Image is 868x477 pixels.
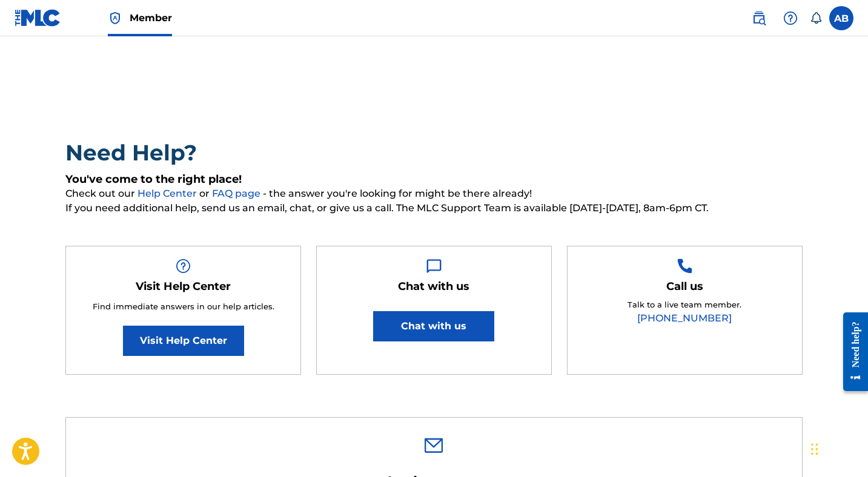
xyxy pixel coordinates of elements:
[373,311,494,341] button: Chat with us
[834,303,868,401] iframe: Resource Center
[807,419,868,477] iframe: Chat Widget
[65,201,803,215] span: If you need additional help, send us an email, chat, or give us a call. The MLC Support Team is a...
[65,186,803,201] span: Check out our or - the answer you're looking for might be there already!
[176,258,191,274] img: Help Box Image
[137,188,199,199] a: Help Center
[783,11,798,25] img: help
[628,299,741,311] p: Talk to a live team member.
[637,312,732,324] a: [PHONE_NUMBER]
[212,188,263,199] a: FAQ page
[93,301,274,311] span: Find immediate answers in our help articles.
[136,280,231,294] h5: Visit Help Center
[810,12,822,24] div: Notifications
[65,173,803,186] h5: You've come to the right place!
[130,11,172,25] span: Member
[398,280,469,294] h5: Chat with us
[752,11,766,25] img: search
[425,438,443,453] img: 0ff00501b51b535a1dc6.svg
[829,6,853,30] div: User Menu
[778,6,803,30] div: Help
[65,139,803,166] h2: Need Help?
[677,258,692,274] img: Help Box Image
[747,6,771,30] a: Public Search
[426,258,442,274] img: Help Box Image
[666,280,703,294] h5: Call us
[108,11,122,25] img: Top Rightsholder
[811,431,818,467] div: Drag
[15,9,61,27] img: MLC Logo
[123,326,244,356] a: Visit Help Center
